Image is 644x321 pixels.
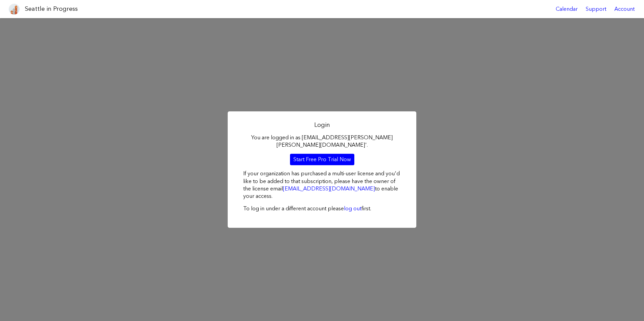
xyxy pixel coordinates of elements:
[243,170,401,200] p: If your organization has purchased a multi-user license and you'd like to be added to that subscr...
[243,205,401,212] p: To log in under a different account please first.
[243,134,401,149] p: You are logged in as [EMAIL_ADDRESS][PERSON_NAME][PERSON_NAME][DOMAIN_NAME]'.
[290,154,354,165] a: Start Free Pro Trial Now
[25,5,78,13] h1: Seattle in Progress
[243,121,401,129] h2: Login
[344,205,361,212] a: log out
[283,185,375,192] a: [EMAIL_ADDRESS][DOMAIN_NAME]
[9,4,20,14] img: favicon-96x96.png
